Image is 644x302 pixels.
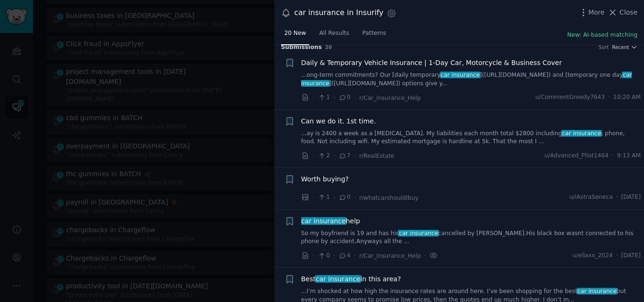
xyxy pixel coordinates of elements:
span: r/RealEstate [359,153,394,159]
a: ...ong-term commitments? Our [daily temporarycar insurance]([URL][DOMAIN_NAME]) and [temporary on... [301,71,641,88]
span: · [354,93,356,103]
span: 1 [318,193,330,202]
span: [DATE] [621,252,641,260]
a: 20 New [281,26,309,45]
a: Patterns [359,26,389,45]
button: Close [608,8,637,17]
span: · [313,251,314,261]
span: · [333,193,335,203]
a: ...ay is 2400 a week as a [MEDICAL_DATA]. My liabilities each month total $2800 includingcar insu... [301,130,641,146]
span: More [588,8,605,17]
span: · [313,93,314,103]
div: car insurance in Insurify [294,7,383,19]
span: · [333,251,335,261]
span: help [301,216,360,226]
span: · [354,151,356,161]
span: · [616,193,618,202]
span: r/Car_Insurance_Help [359,253,421,259]
span: u/iAstraSeneca [569,193,612,202]
a: car insurancehelp [301,216,360,226]
span: 1 [318,93,330,102]
a: Daily & Temporary Vehicle Insurance | 1-Day Car, Motorcycle & Business Cover [301,58,562,68]
span: 2 [318,152,330,160]
span: · [424,251,426,261]
span: r/Car_Insurance_Help [359,95,421,101]
span: · [333,151,335,161]
span: u/ellaxx_2024 [572,252,613,260]
span: car insurance [300,217,347,225]
button: Recent [612,44,637,50]
span: car insurance [398,230,439,237]
span: car insurance [301,72,632,87]
span: [DATE] [621,193,641,202]
span: Close [619,8,637,17]
span: · [313,193,314,203]
span: 10:20 AM [613,93,641,102]
span: · [313,151,314,161]
span: · [333,93,335,103]
span: 0 [339,193,350,202]
button: New: AI-based matching [567,31,637,40]
span: Submission s [281,43,322,52]
span: car insurance [577,288,618,294]
span: Patterns [363,29,386,38]
span: 0 [339,93,350,102]
span: car insurance [561,130,602,137]
span: Recent [612,44,629,50]
span: 20 New [284,29,306,38]
span: · [612,152,614,160]
span: 4 [339,252,350,260]
span: Best in this area? [301,274,401,284]
span: All Results [319,29,349,38]
span: 7 [339,152,350,160]
a: Worth buying? [301,174,349,184]
span: 0 [318,252,330,260]
span: car insurance [440,72,481,78]
div: Sort [599,44,609,50]
button: More [578,8,605,17]
span: u/CommentGreedy7643 [535,93,604,102]
a: So my boyfriend is 19 and has hiscar insurancecancelled by [PERSON_NAME].His black box wasnt conn... [301,229,641,246]
span: car insurance [315,275,361,283]
span: · [354,193,356,203]
span: · [354,251,356,261]
span: · [616,252,618,260]
a: All Results [316,26,352,45]
span: r/whatcarshouldIbuy [359,195,419,201]
a: Can we do it. 1st time. [301,116,376,126]
span: 9:13 AM [617,152,641,160]
span: 20 [325,44,332,50]
span: · [608,93,610,102]
a: Bestcar insurancein this area? [301,274,401,284]
span: u/Advanced_Pilot1464 [545,152,609,160]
